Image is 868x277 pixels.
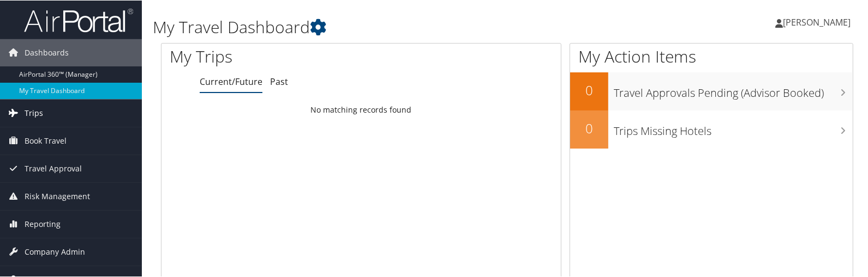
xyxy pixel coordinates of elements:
span: Trips [25,99,43,126]
td: No matching records found [161,100,561,119]
span: Travel Approval [25,155,82,182]
h2: 0 [570,81,608,99]
a: Current/Future [200,75,262,87]
h1: My Trips [170,45,386,67]
h1: My Action Items [570,45,853,67]
h1: My Travel Dashboard [153,15,625,38]
h2: 0 [570,119,608,137]
span: Reporting [25,210,61,237]
span: [PERSON_NAME] [783,16,851,28]
h3: Travel Approvals Pending (Advisor Booked) [614,79,853,100]
span: Dashboards [25,39,69,66]
span: Book Travel [25,127,67,154]
a: 0Travel Approvals Pending (Advisor Booked) [570,72,853,110]
h3: Trips Missing Hotels [614,118,853,138]
span: Risk Management [25,182,90,210]
a: Past [270,75,288,87]
a: [PERSON_NAME] [775,5,861,38]
span: Company Admin [25,238,85,265]
a: 0Trips Missing Hotels [570,110,853,148]
img: airportal-logo.png [24,7,133,33]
